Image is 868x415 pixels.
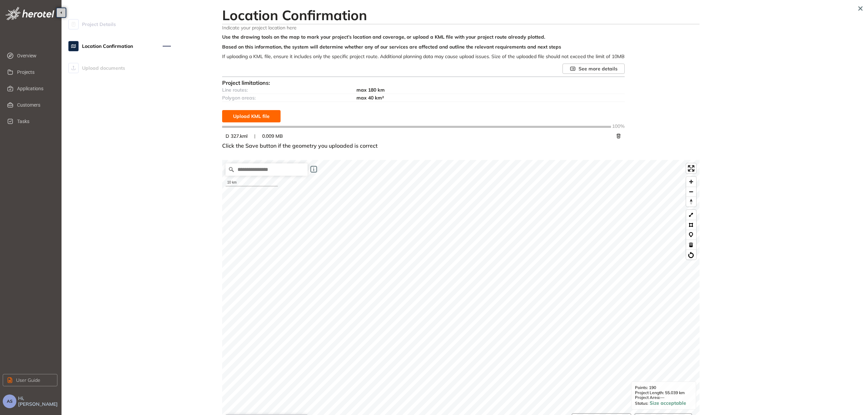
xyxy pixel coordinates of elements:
span: Click the Save button if the geometry you uploaded is correct [222,142,378,149]
span: Status: [635,401,650,406]
span: Location Confirmation [82,39,133,53]
button: Marker tool (m) [686,230,696,240]
span: Overview [17,49,52,63]
span: Project Area: [635,395,660,400]
span: Line routes: [222,87,248,93]
span: Indicate your project location here [222,24,700,31]
span: See more details [579,65,618,72]
span: Hi, [PERSON_NAME] [18,396,59,407]
button: Upload KML file [222,110,281,122]
span: — [660,395,664,400]
span: Upload KML file [233,112,270,120]
h2: Location Confirmation [222,7,700,23]
button: See more details [562,64,625,74]
span: | [254,133,255,139]
div: If uploading a KML file, ensure it includes only the specific project route. Additional planning ... [222,54,625,64]
span: Applications [17,82,52,95]
span: User Guide [16,376,40,384]
div: 10 km [226,179,278,186]
button: Reset bearing to north [686,197,696,206]
button: Zoom in [686,177,696,187]
span: max 40 km² [356,95,384,101]
button: User Guide [3,374,57,386]
span: Upload documents [82,61,125,75]
span: Customers [17,98,52,112]
span: Size acceptable [650,400,686,406]
span: D 327.kml [226,133,247,139]
div: Project limitations: [222,80,625,86]
button: LineString tool (l) [686,210,696,220]
button: Enter fullscreen [686,163,696,173]
span: max 180 km [356,87,385,93]
span: Points: 190 [635,385,692,390]
span: 0.009 MB [262,133,283,139]
span: Project Length: 55.039 km [635,390,692,395]
span: Project Details [82,17,116,31]
input: Search place... [226,163,308,176]
div: Use the drawing tools on the map to mark your project’s location and coverage, or upload a KML fi... [222,34,625,44]
button: AS [3,394,16,408]
span: Projects [17,65,52,79]
button: Delete [686,240,696,250]
span: Reset bearing to north [686,197,696,206]
div: Based on this information, the system will determine whether any of our services are affected and... [222,44,625,54]
img: logo [5,7,54,20]
span: Polygon areas: [222,95,256,101]
span: 100% [611,123,625,129]
button: Polygon tool (p) [686,220,696,230]
span: AS [7,399,13,404]
button: Zoom out [686,187,696,197]
span: Tasks [17,115,52,128]
span: Zoom out [686,187,696,197]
